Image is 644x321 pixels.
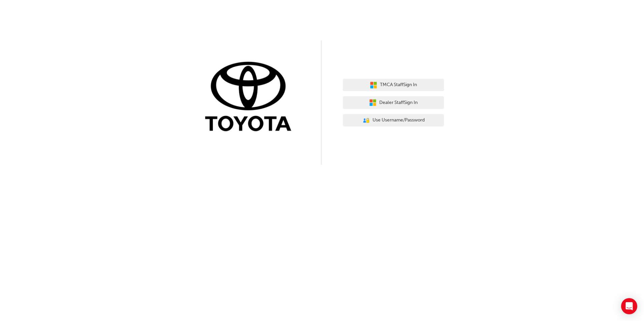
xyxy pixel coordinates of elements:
[379,99,418,107] span: Dealer Staff Sign In
[200,60,301,135] img: Trak
[621,298,637,314] div: Open Intercom Messenger
[343,79,444,92] button: TMCA StaffSign In
[373,116,425,124] span: Use Username/Password
[343,114,444,127] button: Use Username/Password
[380,81,417,89] span: TMCA Staff Sign In
[343,96,444,109] button: Dealer StaffSign In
